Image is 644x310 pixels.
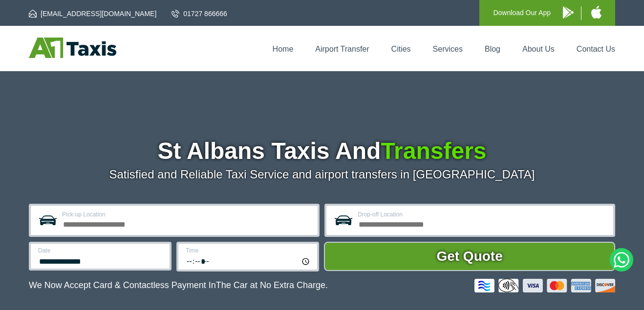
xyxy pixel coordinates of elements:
[381,138,486,164] span: Transfers
[38,248,164,253] label: Date
[324,242,615,271] button: Get Quote
[29,38,116,58] img: A1 Taxis St Albans LTD
[358,212,607,217] label: Drop-off Location
[493,7,551,19] p: Download Our App
[315,45,369,53] a: Airport Transfer
[591,6,601,19] img: A1 Taxis iPhone App
[62,212,312,217] label: Pick-up Location
[391,45,411,53] a: Cities
[216,280,328,290] span: The Car at No Extra Charge.
[433,45,463,53] a: Services
[29,139,615,163] h1: St Albans Taxis And
[29,280,328,291] p: We Now Accept Card & Contactless Payment In
[29,9,156,19] a: [EMAIL_ADDRESS][DOMAIN_NAME]
[522,45,555,53] a: About Us
[29,168,615,181] p: Satisfied and Reliable Taxi Service and airport transfers in [GEOGRAPHIC_DATA]
[186,248,311,253] label: Time
[474,279,615,292] img: Credit And Debit Cards
[563,6,574,19] img: A1 Taxis Android App
[485,45,500,53] a: Blog
[273,45,294,53] a: Home
[577,45,615,53] a: Contact Us
[172,9,227,19] a: 01727 866666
